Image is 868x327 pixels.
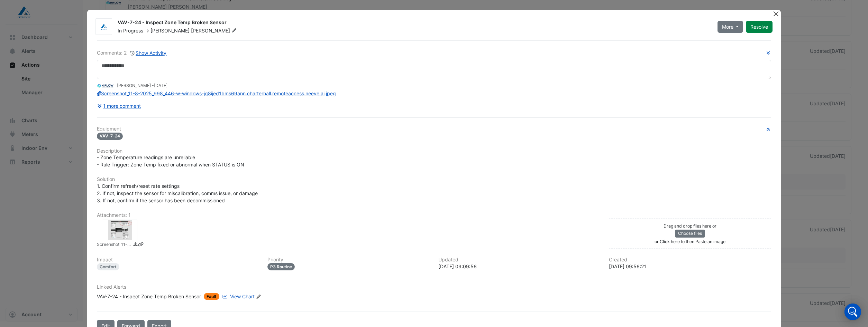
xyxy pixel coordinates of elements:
[267,263,295,270] div: P3 Routine
[746,21,773,33] button: Resolve
[97,126,771,132] h6: Equipment
[150,28,190,33] span: [PERSON_NAME]
[97,49,167,57] div: Comments: 2
[97,176,771,182] h6: Solution
[221,293,255,300] a: View Chart
[722,23,733,30] span: More
[267,257,430,263] h6: Priority
[97,90,336,96] a: Screenshot_11-8-2025_998_446-w-windows-jq8ijed1bms69ann.charterhall.remoteaccess.neeve.ai.jpeg
[129,49,167,57] button: Show Activity
[97,100,141,112] button: 1 more comment
[118,19,709,27] div: VAV-7-24 - Inspect Zone Temp Broken Sensor
[191,27,238,34] span: [PERSON_NAME]
[772,10,779,17] button: Close
[97,154,244,167] span: - Zone Temperature readings are unreliable - Rule Trigger: Zone Temp fixed or abnormal when STATU...
[145,28,149,33] span: ->
[117,83,167,89] small: [PERSON_NAME] -
[97,148,771,154] h6: Description
[118,28,143,33] span: In Progress
[230,294,255,299] span: View Chart
[664,223,716,229] small: Drag and drop files here or
[609,257,771,263] h6: Created
[138,241,143,249] a: Copy link to clipboard
[256,294,261,299] fa-icon: Edit Linked Alerts
[97,212,771,218] h6: Attachments: 1
[438,257,601,263] h6: Updated
[154,83,167,88] span: 2025-08-11 09:09:56
[97,257,259,263] h6: Impact
[97,293,201,300] div: VAV-7-24 - Inspect Zone Temp Broken Sensor
[96,23,112,30] img: Airmaster Australia
[97,284,771,290] h6: Linked Alerts
[718,21,743,33] button: More
[655,239,725,244] small: or Click here to then Paste an image
[97,82,114,90] img: HiFlow
[609,263,771,270] div: [DATE] 09:56:21
[675,230,705,237] button: Choose files
[97,183,258,203] span: 1. Confirm refresh/reset rate settings 2. If not, inspect the sensor for miscalibration, comms is...
[97,133,123,140] span: VAV-7-24
[133,241,138,249] a: Download
[438,263,601,270] div: [DATE] 09:09:56
[204,293,219,300] span: Fault
[97,241,131,249] small: Screenshot_11-8-2025_998_446-w-windows-jq8ijed1bms69ann.charterhall.remoteaccess.neeve.ai.jpeg
[103,220,137,240] div: Screenshot_11-8-2025_998_446-w-windows-jq8ijed1bms69ann.charterhall.remoteaccess.neeve.ai.jpeg
[97,263,119,270] div: Comfort
[844,304,861,320] div: Open Intercom Messenger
